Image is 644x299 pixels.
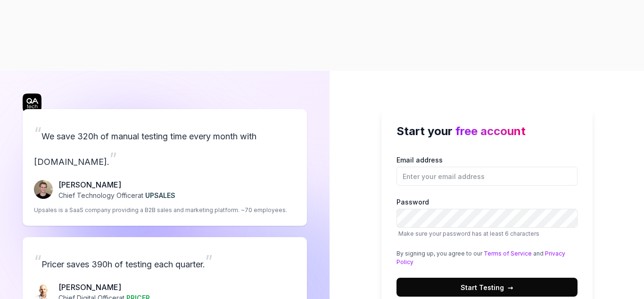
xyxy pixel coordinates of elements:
p: [PERSON_NAME] [58,179,175,190]
span: Start Testing [461,282,513,292]
a: “We save 320h of manual testing time every month with [DOMAIN_NAME].”Fredrik Seidl[PERSON_NAME]Ch... [23,109,307,226]
div: By signing up, you agree to our and [396,249,578,266]
label: Email address [396,155,578,186]
span: ” [109,148,117,169]
a: Terms of Service [484,250,532,257]
span: “ [34,123,41,144]
p: Upsales is a SaaS company providing a B2B sales and marketing platform. ~70 employees. [34,206,287,214]
h2: Start your [396,123,578,140]
p: [PERSON_NAME] [58,282,150,293]
img: Fredrik Seidl [34,180,53,199]
span: UPSALES [145,191,175,199]
input: Email address [396,167,578,186]
p: We save 320h of manual testing time every month with [DOMAIN_NAME]. [34,120,296,171]
label: Password [396,197,578,238]
span: free account [455,124,526,138]
span: Make sure your password has at least 6 characters [398,230,539,237]
p: Pricer saves 390h of testing each quarter. [34,248,296,274]
span: → [508,282,513,292]
p: Chief Technology Officer at [58,190,175,200]
span: ” [205,251,213,272]
span: “ [34,251,41,272]
button: Start Testing→ [396,278,578,297]
input: PasswordMake sure your password has at least 6 characters [396,209,578,228]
